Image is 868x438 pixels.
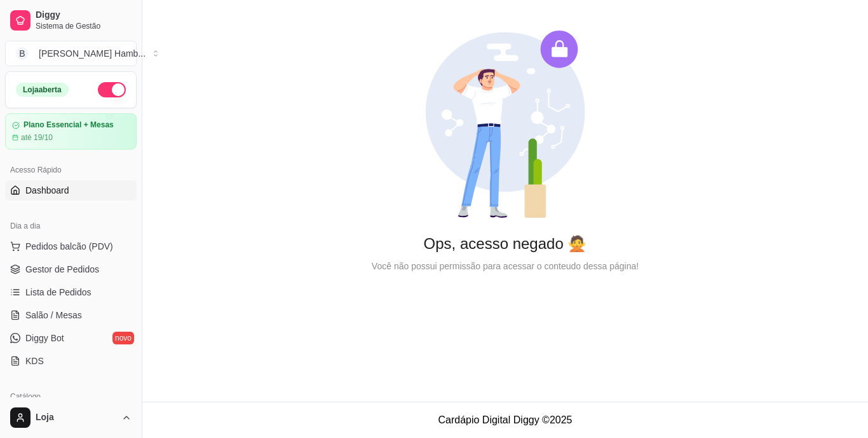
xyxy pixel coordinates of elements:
[142,402,868,438] footer: Cardápio Digital Diggy © 2025
[5,160,137,180] div: Acesso Rápido
[25,355,44,367] span: KDS
[5,41,137,66] button: Select a team
[5,282,137,302] a: Lista de Pedidos
[25,263,99,276] span: Gestor de Pedidos
[21,132,53,143] article: até 19/10
[5,5,137,36] a: DiggySistema de Gestão
[5,236,137,257] button: Pedidos balcão (PDV)
[36,21,132,31] span: Sistema de Gestão
[5,180,137,201] a: Dashboard
[36,412,116,423] span: Loja
[25,184,69,197] span: Dashboard
[16,83,69,97] div: Loja aberta
[24,120,114,130] article: Plano Essencial + Mesas
[5,113,137,150] a: Plano Essencial + Mesasaté 19/10
[163,234,848,254] div: Ops, acesso negado 🙅
[25,332,64,344] span: Diggy Bot
[5,328,137,348] a: Diggy Botnovo
[25,286,92,299] span: Lista de Pedidos
[25,240,113,253] span: Pedidos balcão (PDV)
[5,402,137,433] button: Loja
[25,309,82,321] span: Salão / Mesas
[5,216,137,236] div: Dia a dia
[36,10,132,21] span: Diggy
[5,305,137,325] a: Salão / Mesas
[98,82,126,97] button: Alterar Status
[163,259,848,273] div: Você não possui permissão para acessar o conteudo dessa página!
[39,47,146,60] div: [PERSON_NAME] Hamb ...
[5,259,137,279] a: Gestor de Pedidos
[16,47,29,60] span: B
[5,351,137,371] a: KDS
[5,386,137,407] div: Catálogo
